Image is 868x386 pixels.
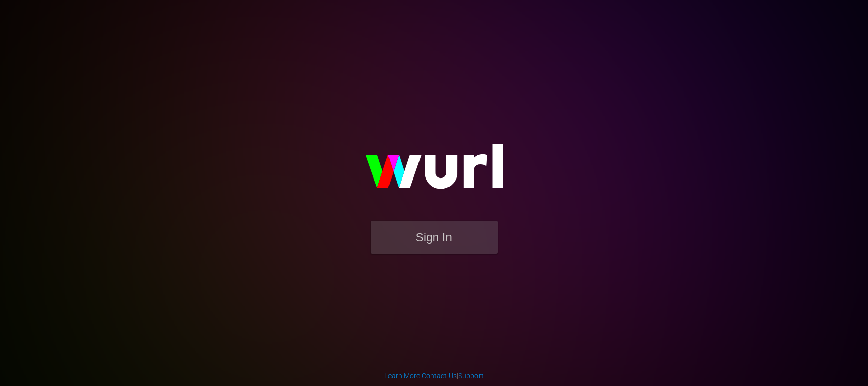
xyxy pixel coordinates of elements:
button: Sign In [371,221,498,254]
img: wurl-logo-on-black-223613ac3d8ba8fe6dc639794a292ebdb59501304c7dfd60c99c58986ef67473.svg [333,122,536,221]
a: Contact Us [422,372,457,380]
div: | | [384,371,484,381]
a: Learn More [384,372,420,380]
a: Support [458,372,484,380]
